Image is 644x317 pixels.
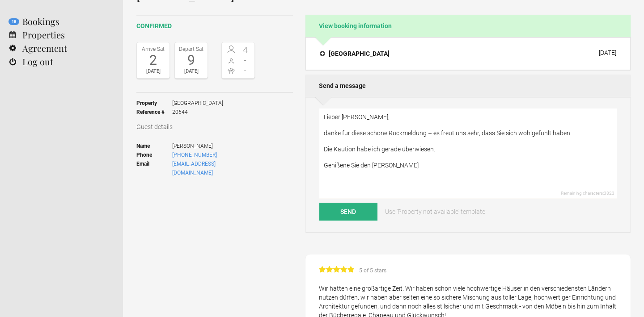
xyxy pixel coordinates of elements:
[305,15,631,37] h2: View booking information
[599,49,616,56] div: [DATE]
[139,67,167,76] div: [DATE]
[172,152,217,158] a: [PHONE_NUMBER]
[177,67,205,76] div: [DATE]
[136,99,172,108] strong: Property
[139,54,167,67] div: 2
[238,56,253,65] span: -
[238,66,253,75] span: -
[238,46,253,54] span: 4
[172,161,216,176] a: [EMAIL_ADDRESS][DOMAIN_NAME]
[136,108,172,117] strong: Reference #
[136,150,172,159] strong: Phone
[8,18,19,25] flynt-notification-badge: 18
[136,142,172,150] strong: Name
[177,45,205,54] div: Depart Sat
[313,44,623,63] button: [GEOGRAPHIC_DATA] [DATE]
[172,108,223,117] span: 20644
[172,142,255,150] span: [PERSON_NAME]
[136,159,172,177] strong: Email
[305,75,631,97] h2: Send a message
[177,54,205,67] div: 9
[136,21,293,31] h2: confirmed
[319,203,377,221] button: Send
[320,49,390,58] h4: [GEOGRAPHIC_DATA]
[379,203,491,221] a: Use 'Property not available' template
[139,45,167,54] div: Arrive Sat
[356,266,386,275] span: 5 of 5 stars
[136,122,293,131] h3: Guest details
[172,99,223,108] span: [GEOGRAPHIC_DATA]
